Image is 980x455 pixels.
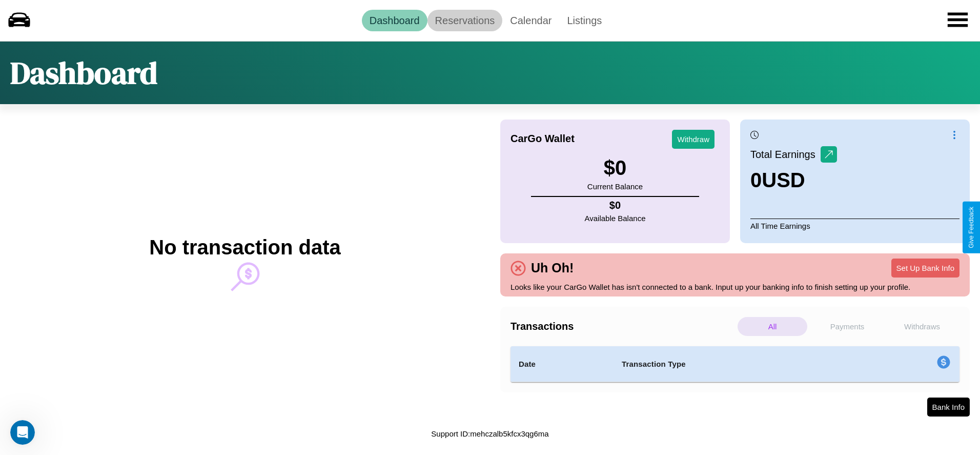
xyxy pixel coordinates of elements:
h1: Dashboard [10,52,157,94]
p: All [738,317,807,336]
h4: CarGo Wallet [511,133,575,145]
h4: Transaction Type [622,358,853,370]
h4: Uh Oh! [526,261,579,275]
h4: Date [519,358,605,370]
button: Withdraw [672,130,714,149]
p: Support ID: mehczalb5kfcx3qg6ma [431,427,548,441]
h4: Transactions [511,321,735,332]
button: Set Up Bank Info [891,259,959,278]
h3: 0 USD [750,169,837,192]
p: Payments [812,317,882,336]
div: Give Feedback [968,207,975,248]
p: All Time Earnings [750,219,959,233]
p: Current Balance [587,180,643,193]
p: Total Earnings [750,145,821,164]
a: Listings [559,10,609,31]
a: Reservations [427,10,503,31]
button: Bank Info [927,398,970,417]
h3: $ 0 [587,156,643,180]
p: Looks like your CarGo Wallet has isn't connected to a bank. Input up your banking info to finish ... [511,280,959,294]
a: Calendar [502,10,559,31]
h4: $ 0 [585,200,646,211]
p: Available Balance [585,211,646,225]
iframe: Intercom live chat [10,420,35,445]
h2: No transaction data [149,236,340,259]
a: Dashboard [362,10,427,31]
table: simple table [511,346,959,382]
p: Withdraws [887,317,957,336]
